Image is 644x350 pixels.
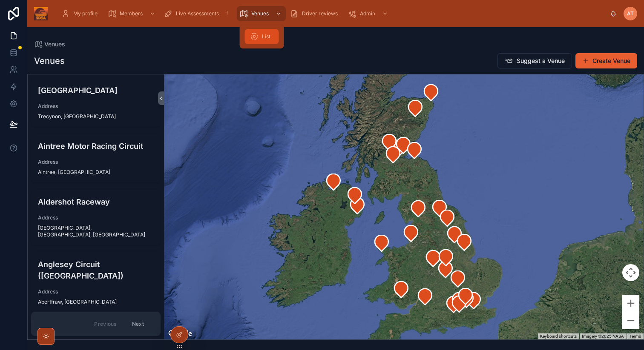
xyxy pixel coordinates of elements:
[120,10,143,17] span: Members
[622,295,639,312] button: Zoom in
[31,189,161,245] a: Aldershot RacewayAddress[GEOGRAPHIC_DATA], [GEOGRAPHIC_DATA], [GEOGRAPHIC_DATA]
[38,288,154,295] span: Address
[237,6,286,21] a: Venues
[575,53,637,68] button: Create Venue
[176,10,219,17] span: Live Assessments
[629,334,641,339] a: Terms (opens in new tab)
[497,53,572,68] button: Suggest a Venue
[540,333,577,339] button: Keyboard shortcuts
[38,85,154,96] h4: [GEOGRAPHIC_DATA]
[38,113,154,120] span: Trecynon, [GEOGRAPHIC_DATA]
[38,225,154,238] span: [GEOGRAPHIC_DATA], [GEOGRAPHIC_DATA], [GEOGRAPHIC_DATA]
[38,214,154,221] span: Address
[105,6,160,21] a: Members
[126,317,150,330] button: Next
[38,169,154,176] span: Aintree, [GEOGRAPHIC_DATA]
[38,196,154,208] h4: Aldershot Raceway
[38,140,154,152] h4: Aintree Motor Racing Circuit
[44,40,65,48] span: Venues
[38,259,154,282] h4: Anglesey Circuit ([GEOGRAPHIC_DATA])
[38,299,154,305] span: Aberffraw, [GEOGRAPHIC_DATA]
[38,159,154,165] span: Address
[245,29,279,44] a: List
[166,328,194,339] a: Open this area in Google Maps (opens a new window)
[517,57,565,65] span: Suggest a Venue
[31,78,161,127] a: [GEOGRAPHIC_DATA]AddressTrecynon, [GEOGRAPHIC_DATA]
[55,4,610,23] div: scrollable content
[38,103,154,110] span: Address
[166,328,194,339] img: Google
[73,10,98,17] span: My profile
[302,10,338,17] span: Driver reviews
[161,6,235,21] a: Live Assessments1
[31,134,161,182] a: Aintree Motor Racing CircuitAddressAintree, [GEOGRAPHIC_DATA]
[251,10,269,17] span: Venues
[34,7,48,20] img: App logo
[34,55,65,67] h1: Venues
[34,40,65,48] a: Venues
[287,6,344,21] a: Driver reviews
[622,312,639,329] button: Zoom out
[262,33,270,40] span: List
[627,10,634,17] span: AT
[31,252,161,312] a: Anglesey Circuit ([GEOGRAPHIC_DATA])AddressAberffraw, [GEOGRAPHIC_DATA]
[622,264,639,281] button: Map camera controls
[360,10,375,17] span: Admin
[345,6,392,21] a: Admin
[222,9,233,19] div: 1
[582,334,624,339] span: Imagery ©2025 NASA
[59,6,103,21] a: My profile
